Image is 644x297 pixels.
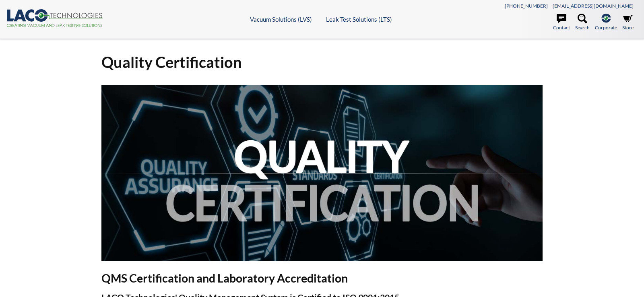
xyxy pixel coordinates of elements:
a: Leak Test Solutions (LTS) [326,16,392,23]
img: Quality Certification header [101,85,543,261]
span: Corporate [595,24,617,31]
h2: QMS Certification and Laboratory Accreditation [101,271,543,286]
a: Store [622,14,634,31]
a: [PHONE_NUMBER] [505,3,548,9]
a: Search [575,14,590,31]
h1: Quality Certification [101,52,543,72]
a: Contact [553,14,570,31]
a: Vacuum Solutions (LVS) [250,16,312,23]
a: [EMAIL_ADDRESS][DOMAIN_NAME] [553,3,634,9]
